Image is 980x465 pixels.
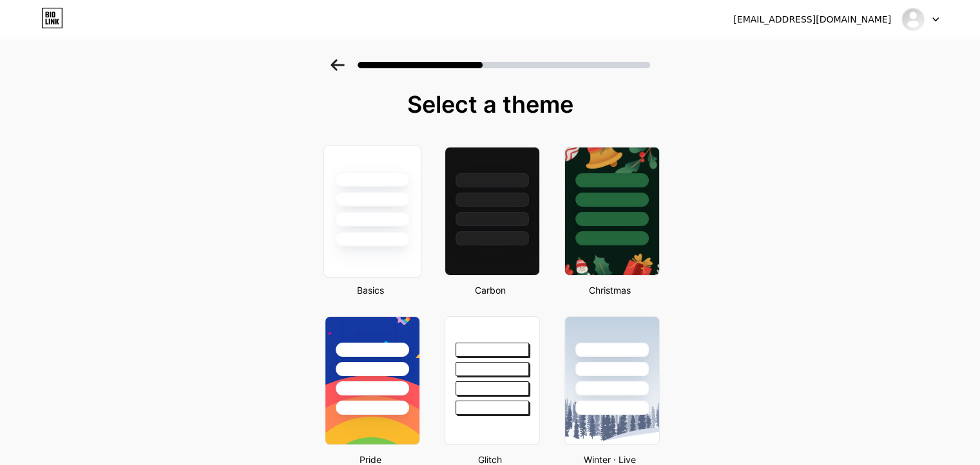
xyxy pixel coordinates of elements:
[733,13,891,26] div: [EMAIL_ADDRESS][DOMAIN_NAME]
[441,283,540,297] div: Carbon
[321,283,420,297] div: Basics
[901,7,925,32] img: bhidan
[561,283,660,297] div: Christmas
[320,91,661,117] div: Select a theme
